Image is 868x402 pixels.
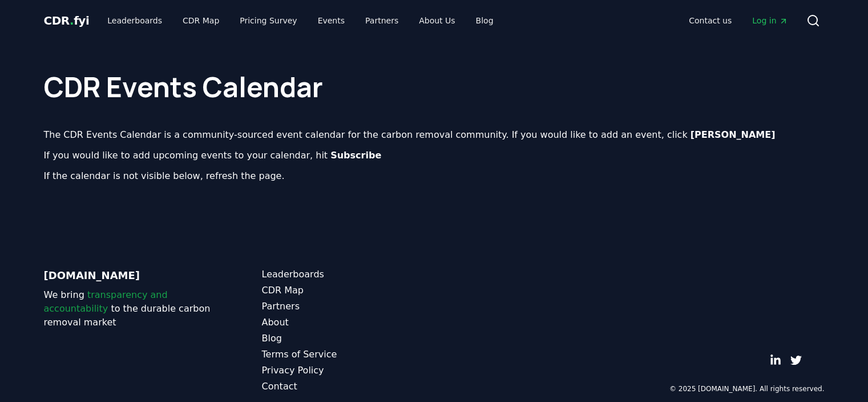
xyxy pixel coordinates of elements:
a: Log in [743,10,797,31]
a: Twitter [790,355,802,366]
p: If you would like to add upcoming events to your calendar, hit [44,149,825,162]
h1: CDR Events Calendar [44,50,825,101]
a: Blog [467,10,503,31]
b: [PERSON_NAME] [691,129,776,140]
a: Blog [262,332,434,345]
nav: Main [98,10,502,31]
a: Terms of Service [262,348,434,361]
span: . [70,14,74,27]
a: LinkedIn [770,355,781,366]
a: CDR.fyi [44,13,90,29]
a: CDR Map [173,10,228,31]
a: Events [309,10,354,31]
p: The CDR Events Calendar is a community-sourced event calendar for the carbon removal community. I... [44,128,825,142]
p: [DOMAIN_NAME] [44,268,216,284]
span: transparency and accountability [44,289,168,314]
a: Privacy Policy [262,364,434,377]
a: CDR Map [262,284,434,297]
span: CDR fyi [44,14,90,27]
a: Partners [262,300,434,313]
b: Subscribe [330,150,381,161]
a: Contact us [680,10,741,31]
a: Partners [356,10,407,31]
p: We bring to the durable carbon removal market [44,288,216,329]
a: Pricing Survey [231,10,306,31]
span: Log in [752,15,788,26]
p: © 2025 [DOMAIN_NAME]. All rights reserved. [669,384,825,393]
a: Leaderboards [98,10,171,31]
a: About Us [410,10,464,31]
a: Leaderboards [262,268,434,281]
a: About [262,316,434,329]
p: If the calendar is not visible below, refresh the page. [44,169,825,183]
nav: Main [680,10,797,31]
a: Contact [262,380,434,393]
